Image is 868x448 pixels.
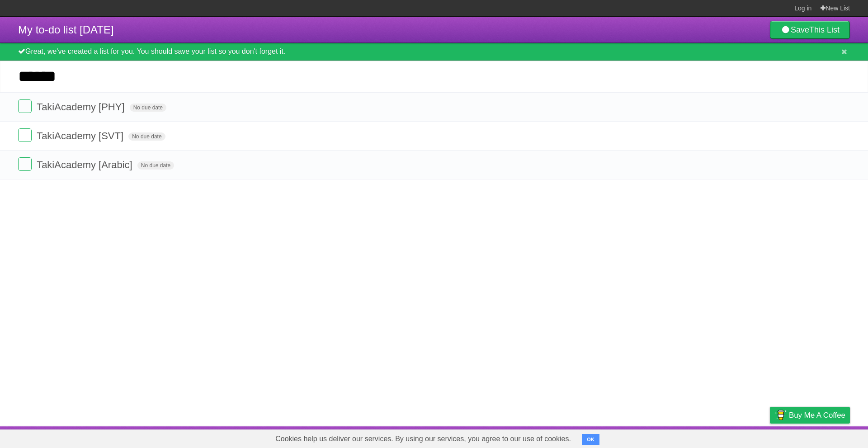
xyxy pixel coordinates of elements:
a: About [650,429,669,446]
span: TakiAcademy [Arabic] [37,159,135,170]
span: TakiAcademy [PHY] [37,101,127,113]
a: Terms [727,429,747,446]
span: No due date [130,104,166,112]
label: Done [18,128,32,142]
button: OK [582,434,599,445]
label: Done [18,99,32,113]
span: TakiAcademy [SVT] [37,130,126,141]
a: SaveThis List [770,21,850,39]
span: No due date [128,132,165,141]
span: Buy me a coffee [789,407,845,423]
a: Developers [679,429,716,446]
span: My to-do list [DATE] [18,24,114,36]
a: Privacy [758,429,782,446]
a: Buy me a coffee [770,407,850,424]
img: Buy me a coffee [774,407,787,423]
label: Done [18,157,32,171]
a: Suggest a feature [793,429,850,446]
span: Cookies help us deliver our services. By using our services, you agree to our use of cookies. [266,430,580,448]
span: No due date [137,161,174,170]
b: This List [809,25,840,34]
